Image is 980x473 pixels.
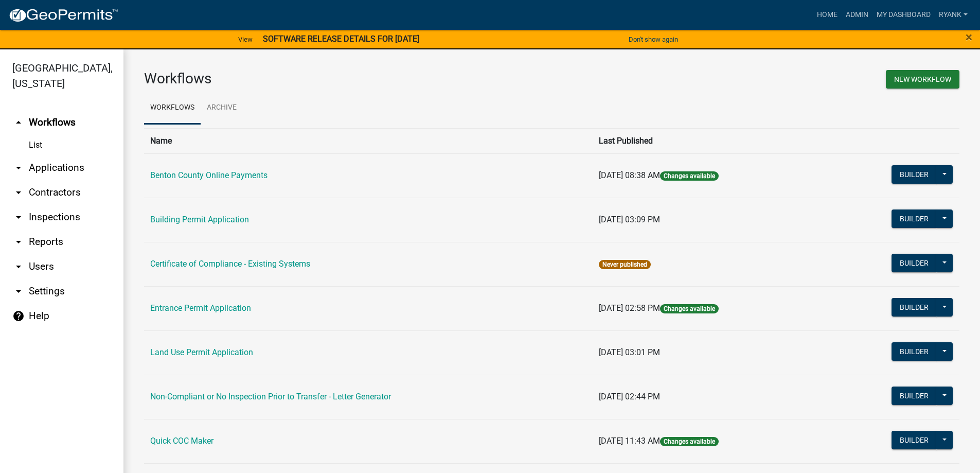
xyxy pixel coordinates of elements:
[12,310,25,322] i: help
[660,304,719,313] span: Changes available
[892,431,937,449] button: Builder
[892,387,937,405] button: Builder
[593,128,827,153] th: Last Published
[150,215,249,224] a: Building Permit Application
[892,298,937,317] button: Builder
[625,31,682,48] button: Don't show again
[150,347,253,357] a: Land Use Permit Application
[12,186,25,199] i: arrow_drop_down
[886,70,959,89] button: New Workflow
[599,392,660,401] span: [DATE] 02:44 PM
[12,211,25,223] i: arrow_drop_down
[892,342,937,361] button: Builder
[660,437,719,446] span: Changes available
[263,34,419,44] strong: SOFTWARE RELEASE DETAILS FOR [DATE]
[12,162,25,174] i: arrow_drop_down
[892,254,937,272] button: Builder
[150,303,251,313] a: Entrance Permit Application
[813,5,842,25] a: Home
[872,5,935,25] a: My Dashboard
[660,171,719,181] span: Changes available
[599,260,651,269] span: Never published
[144,92,201,125] a: Workflows
[12,285,25,297] i: arrow_drop_down
[150,259,310,269] a: Certificate of Compliance - Existing Systems
[144,70,544,87] h3: Workflows
[599,170,660,180] span: [DATE] 08:38 AM
[201,92,243,125] a: Archive
[966,30,972,44] span: ×
[150,436,213,446] a: Quick COC Maker
[150,170,268,180] a: Benton County Online Payments
[144,128,593,153] th: Name
[12,260,25,273] i: arrow_drop_down
[842,5,872,25] a: Admin
[966,31,972,43] button: Close
[150,392,391,401] a: Non-Compliant or No Inspection Prior to Transfer - Letter Generator
[12,116,25,129] i: arrow_drop_up
[599,347,660,357] span: [DATE] 03:01 PM
[935,5,972,25] a: RyanK
[599,303,660,313] span: [DATE] 02:58 PM
[599,215,660,224] span: [DATE] 03:09 PM
[234,31,257,48] a: View
[12,236,25,248] i: arrow_drop_down
[892,209,937,228] button: Builder
[892,165,937,184] button: Builder
[599,436,660,446] span: [DATE] 11:43 AM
